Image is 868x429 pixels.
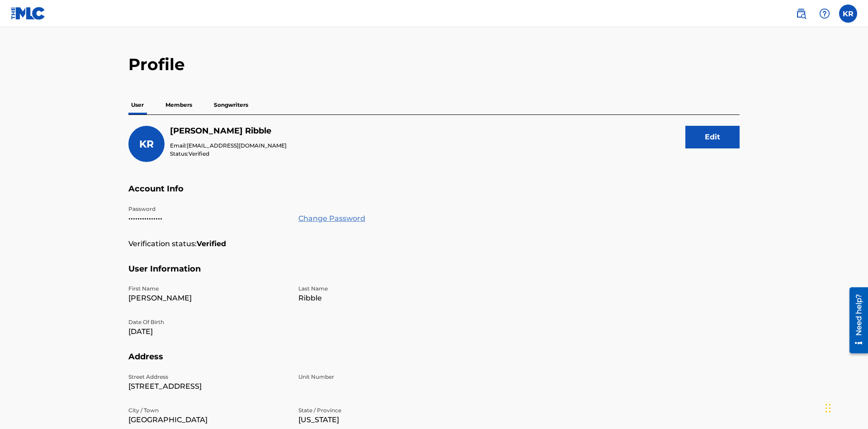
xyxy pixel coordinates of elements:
[139,138,154,150] span: KR
[819,8,830,19] img: help
[128,54,740,75] h2: Profile
[839,5,857,23] div: User Menu
[128,352,740,373] h5: Address
[128,415,288,425] p: [GEOGRAPHIC_DATA]
[187,142,287,149] span: [EMAIL_ADDRESS][DOMAIN_NAME]
[792,5,810,23] a: Public Search
[298,293,458,304] p: Ribble
[211,95,251,114] p: Songwriters
[128,318,288,326] p: Date Of Birth
[823,386,868,429] iframe: Chat Widget
[298,406,458,415] p: State / Province
[816,5,834,23] div: Help
[128,184,740,205] h5: Account Info
[826,395,831,422] div: Drag
[128,373,288,381] p: Street Address
[298,213,365,224] a: Change Password
[128,95,146,114] p: User
[128,238,197,249] p: Verification status:
[128,205,288,213] p: Password
[298,373,458,381] p: Unit Number
[170,142,287,150] p: Email:
[11,7,46,20] img: MLC Logo
[163,95,195,114] p: Members
[128,381,288,392] p: [STREET_ADDRESS]
[128,293,288,304] p: [PERSON_NAME]
[298,285,458,293] p: Last Name
[189,150,209,157] span: Verified
[128,406,288,415] p: City / Town
[128,264,740,285] h5: User Information
[796,8,807,19] img: search
[685,126,740,148] button: Edit
[128,326,288,337] p: [DATE]
[170,126,287,136] h5: Krystal Ribble
[843,284,868,358] iframe: Resource Center
[170,150,287,158] p: Status:
[197,238,226,249] strong: Verified
[298,415,458,425] p: [US_STATE]
[128,213,288,224] p: •••••••••••••••
[128,285,288,293] p: First Name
